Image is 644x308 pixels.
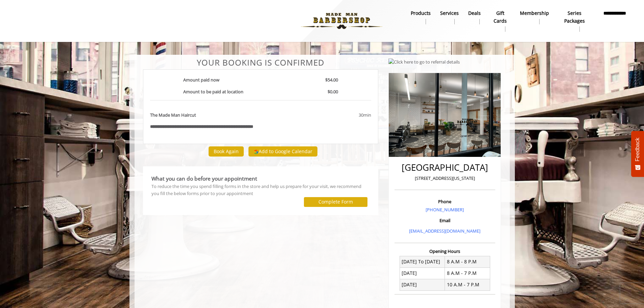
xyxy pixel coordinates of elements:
b: $54.00 [325,77,338,83]
button: Complete Form [304,197,367,207]
a: ServicesServices [435,8,463,26]
center: Your Booking is confirmed [143,58,379,67]
td: 8 A.M - 7 P.M [445,267,490,279]
div: To reduce the time you spend filling forms in the store and help us prepare for your visit, we re... [151,183,370,197]
label: Complete Form [318,199,353,205]
b: gift cards [490,9,510,25]
h3: Phone [396,199,494,204]
b: What you can do before your appointment [151,175,257,182]
b: Series packages [558,9,591,25]
a: [PHONE_NUMBER] [426,207,464,213]
a: [EMAIL_ADDRESS][DOMAIN_NAME] [409,228,480,234]
button: Add to Google Calendar [248,146,317,157]
b: Amount to be paid at location [183,89,243,95]
a: Gift cardsgift cards [485,8,515,33]
button: Book Again [209,146,244,156]
button: Feedback - Show survey [631,131,644,177]
a: Productsproducts [406,8,435,26]
b: Services [440,9,459,17]
span: Feedback [635,138,641,161]
img: Click here to go to referral details [388,58,460,66]
td: 8 A.M - 8 P.M [445,256,490,267]
h2: [GEOGRAPHIC_DATA] [396,163,494,172]
b: Deals [468,9,481,17]
a: DealsDeals [463,8,485,26]
img: Made Man Barbershop logo [295,2,388,40]
td: 10 A.M - 7 P.M [445,279,490,291]
td: [DATE] [400,267,445,279]
td: [DATE] To [DATE] [400,256,445,267]
a: Series packagesSeries packages [554,8,596,33]
b: Amount paid now [183,77,219,83]
p: [STREET_ADDRESS][US_STATE] [396,175,494,182]
h3: Email [396,218,494,223]
div: 30min [304,112,371,119]
a: MembershipMembership [515,8,554,26]
b: The Made Man Haircut [150,112,196,119]
b: Membership [520,9,549,17]
h3: Opening Hours [395,249,495,254]
b: $0.00 [328,89,338,95]
b: products [411,9,431,17]
td: [DATE] [400,279,445,291]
